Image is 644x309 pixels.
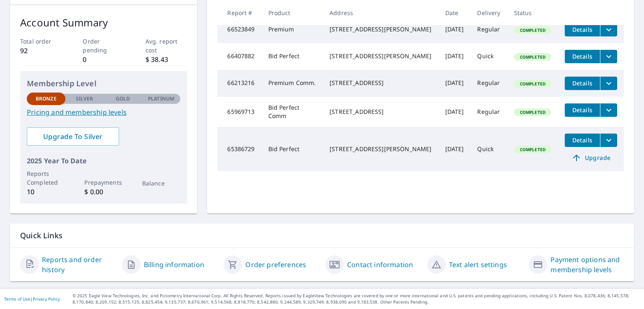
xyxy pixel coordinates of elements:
[262,43,323,70] td: Bid Perfect
[27,127,119,146] a: Upgrade To Silver
[27,187,65,197] p: 10
[144,260,204,270] a: Billing information
[570,52,595,60] span: Details
[262,16,323,43] td: Premium
[217,43,261,70] td: 66407882
[470,97,507,127] td: Regular
[551,255,624,275] a: Payment options and membership levels
[142,179,181,188] p: Balance
[515,109,551,115] span: Completed
[148,95,174,103] p: Platinum
[600,134,617,147] button: filesDropdownBtn-65386729
[42,255,115,275] a: Reports and order history
[20,37,62,46] p: Total order
[565,103,600,117] button: detailsBtn-65969713
[470,127,507,171] td: Quick
[439,127,471,171] td: [DATE]
[330,108,431,116] div: [STREET_ADDRESS]
[565,151,617,165] a: Upgrade
[27,156,180,166] p: 2025 Year To Date
[439,70,471,97] td: [DATE]
[570,106,595,114] span: Details
[439,97,471,127] td: [DATE]
[84,187,123,197] p: $ 0.00
[565,134,600,147] button: detailsBtn-65386729
[470,70,507,97] td: Regular
[570,136,595,144] span: Details
[73,293,640,305] p: © 2025 Eagle View Technologies, Inc. and Pictometry International Corp. All Rights Reserved. Repo...
[470,16,507,43] td: Regular
[36,95,57,103] p: Bronze
[515,81,551,87] span: Completed
[570,26,595,33] span: Details
[470,43,507,70] td: Quick
[116,95,130,103] p: Gold
[145,37,187,54] p: Avg. report cost
[515,54,551,60] span: Completed
[347,260,413,270] a: Contact information
[262,70,323,97] td: Premium Comm.
[4,296,60,301] p: |
[330,79,431,87] div: [STREET_ADDRESS]
[84,178,123,187] p: Prepayments
[34,132,112,141] span: Upgrade To Silver
[33,296,60,302] a: Privacy Policy
[145,54,187,64] p: $ 38.43
[217,70,261,97] td: 66213216
[600,103,617,117] button: filesDropdownBtn-65969713
[27,78,180,89] p: Membership Level
[600,50,617,63] button: filesDropdownBtn-66407882
[330,25,431,33] div: [STREET_ADDRESS][PERSON_NAME]
[449,260,507,270] a: Text alert settings
[245,260,306,270] a: Order preferences
[330,52,431,60] div: [STREET_ADDRESS][PERSON_NAME]
[262,127,323,171] td: Bid Perfect
[565,50,600,63] button: detailsBtn-66407882
[217,97,261,127] td: 65969713
[439,16,471,43] td: [DATE]
[20,230,624,241] p: Quick Links
[217,16,261,43] td: 66523849
[4,296,30,302] a: Terms of Use
[27,169,65,187] p: Reports Completed
[565,77,600,90] button: detailsBtn-66213216
[262,97,323,127] td: Bid Perfect Comm
[565,23,600,36] button: detailsBtn-66523849
[20,46,62,56] p: 92
[83,54,125,64] p: 0
[27,107,180,117] a: Pricing and membership levels
[439,43,471,70] td: [DATE]
[330,145,431,153] div: [STREET_ADDRESS][PERSON_NAME]
[600,77,617,90] button: filesDropdownBtn-66213216
[217,127,261,171] td: 65386729
[515,27,551,33] span: Completed
[570,79,595,87] span: Details
[20,15,187,30] p: Account Summary
[600,23,617,36] button: filesDropdownBtn-66523849
[83,37,125,54] p: Order pending
[570,153,612,163] span: Upgrade
[515,147,551,152] span: Completed
[76,95,93,103] p: Silver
